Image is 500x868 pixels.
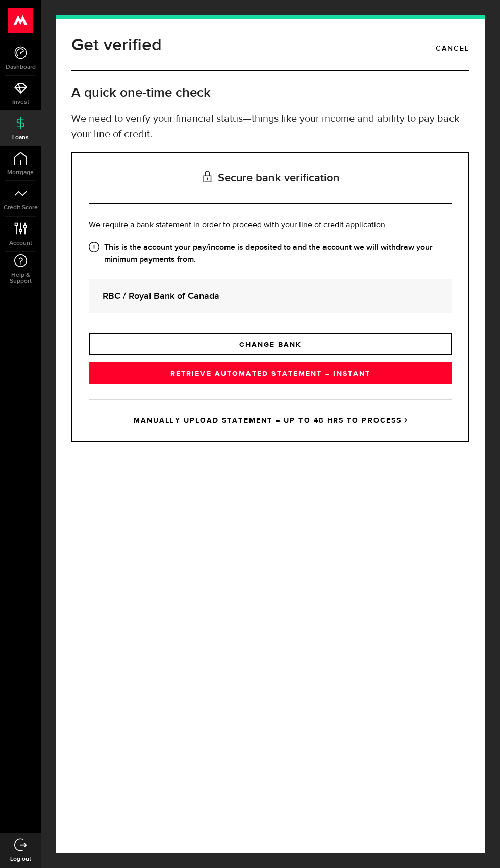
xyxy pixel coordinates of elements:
h2: A quick one-time check [71,85,469,101]
a: Cancel [436,40,469,58]
a: CHANGE BANK [89,333,452,355]
a: RETRIEVE AUTOMATED STATEMENT – INSTANT [89,362,452,384]
iframe: LiveChat chat widget [457,825,500,868]
strong: RBC / Royal Bank of Canada [103,289,438,303]
strong: This is the account your pay/income is deposited to and the account we will withdraw your minimum... [89,242,452,266]
p: We need to verify your financial status—things like your income and ability to pay back your line... [71,112,469,142]
span: We require a bank statement in order to proceed with your line of credit application. [89,221,387,229]
h3: Secure bank verification [89,153,452,204]
h1: Get verified [71,32,162,59]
